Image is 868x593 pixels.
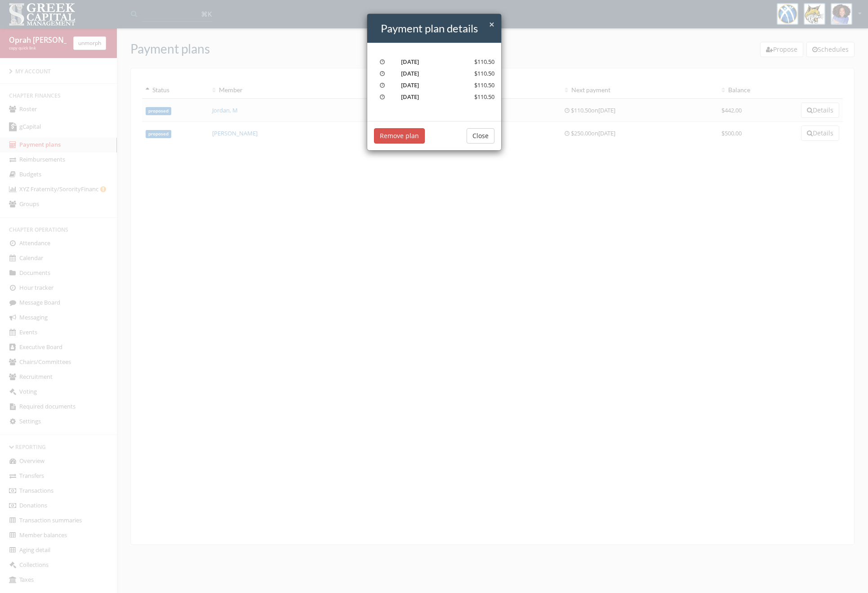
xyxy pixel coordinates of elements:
[401,58,419,66] span: [DATE]
[401,81,419,89] span: [DATE]
[401,93,419,101] span: [DATE]
[467,128,494,144] button: Close
[474,69,494,77] span: $110.50
[474,93,494,101] span: $110.50
[474,58,494,66] span: $110.50
[401,69,419,77] span: [DATE]
[489,18,494,31] span: ×
[374,128,425,144] button: Remove plan
[474,81,494,89] span: $110.50
[381,21,494,36] h4: Payment plan details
